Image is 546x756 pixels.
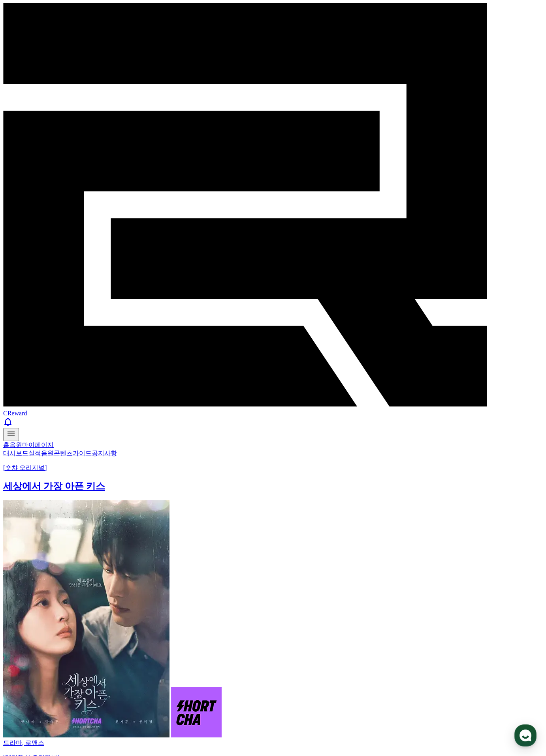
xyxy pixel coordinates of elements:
[3,464,543,472] p: [숏챠 오리지널]
[171,687,222,737] img: [object Object] Logo
[3,480,543,492] h2: 세상에서 가장 아픈 키스
[92,450,117,456] a: 공지사항
[3,403,543,417] a: CReward
[28,450,41,456] a: 실적
[22,441,54,448] a: 마이페이지
[9,441,22,448] a: 음원
[3,500,169,737] img: 세상에서 가장 아픈 키스
[3,739,44,746] span: 드라마, 로맨스
[54,450,73,456] a: 콘텐츠
[3,450,28,456] a: 대시보드
[3,410,27,417] span: CReward
[73,450,92,456] a: 가이드
[3,441,9,448] a: 홈
[3,464,543,748] a: [숏챠 오리지널] 세상에서 가장 아픈 키스 세상에서 가장 아픈 키스 [object Object] Logo 드라마, 로맨스
[41,450,54,456] a: 음원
